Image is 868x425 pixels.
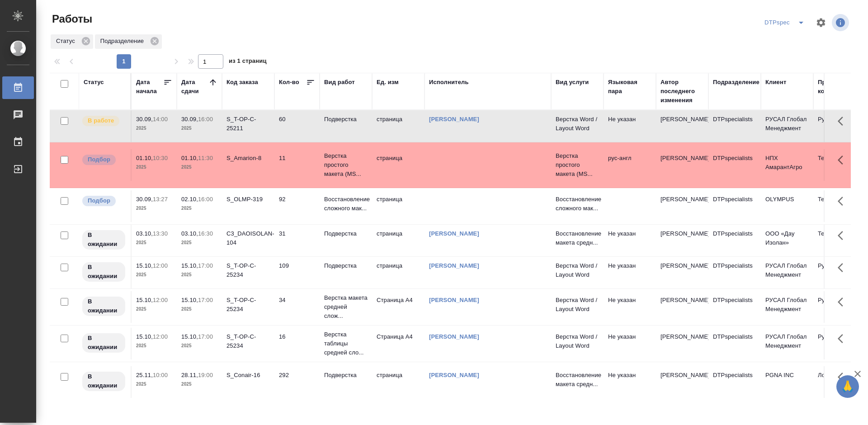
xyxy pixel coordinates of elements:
td: Не указан [604,110,656,142]
span: Посмотреть информацию [832,14,851,31]
p: 2025 [181,124,217,133]
td: страница [372,366,425,398]
p: 2025 [136,238,172,247]
p: Верстка Word / Layout Word [556,296,599,314]
p: 25.11, [136,372,153,378]
p: 03.10, [181,230,198,237]
p: OLYMPUS [765,195,809,204]
p: 2025 [181,341,217,350]
p: РУСАЛ Глобал Менеджмент [765,115,809,133]
p: РУСАЛ Глобал Менеджмент [765,261,809,279]
div: S_T-OP-C-25234 [226,261,270,279]
span: Работы [50,12,92,26]
p: 16:30 [198,230,213,237]
div: Исполнитель назначен, приступать к работе пока рано [81,229,126,250]
button: Здесь прячутся важные кнопки [832,291,854,313]
div: Исполнитель выполняет работу [81,115,126,127]
td: DTPspecialists [708,225,761,256]
td: рус-англ [604,149,656,181]
p: 01.10, [181,155,198,161]
p: 10:00 [153,372,168,378]
p: 02.10, [181,196,198,203]
td: страница [372,149,425,181]
p: РУСАЛ Глобал Менеджмент [765,332,809,350]
a: [PERSON_NAME] [429,230,479,237]
p: 15.10, [181,333,198,340]
p: Верстка простого макета (MS... [324,151,368,179]
td: [PERSON_NAME] [656,110,708,142]
div: Можно подбирать исполнителей [81,195,126,207]
p: 15.10, [136,297,153,303]
p: В ожидании [88,263,120,281]
td: DTPspecialists [708,190,761,222]
p: PGNA INC [765,371,809,380]
div: Исполнитель назначен, приступать к работе пока рано [81,332,126,354]
a: [PERSON_NAME] [429,372,479,378]
td: Не указан [604,225,656,256]
p: 11:30 [198,155,213,161]
div: S_Amarion-8 [226,154,270,163]
div: Статус [84,78,104,87]
p: 01.10, [136,155,153,161]
p: 15.10, [136,333,153,340]
td: страница [372,225,425,256]
button: Здесь прячутся важные кнопки [832,328,854,349]
p: 10:30 [153,155,168,161]
div: Подразделение [95,34,162,49]
p: 2025 [181,380,217,389]
p: ООО «Дау Изолан» [765,229,809,247]
td: DTPspecialists [708,257,761,288]
p: 15.10, [181,297,198,303]
div: S_Conair-16 [226,371,270,380]
td: [PERSON_NAME] [656,190,708,222]
p: 17:00 [198,333,213,340]
td: DTPspecialists [708,291,761,323]
div: Кол-во [279,78,299,87]
p: В ожидании [88,231,120,249]
td: Технический [813,190,866,222]
p: В ожидании [88,334,120,352]
span: из 1 страниц [229,56,267,69]
p: В ожидании [88,297,120,315]
td: Технический [813,149,866,181]
p: 2025 [181,204,217,213]
button: 🙏 [836,375,859,398]
p: 15.10, [136,262,153,269]
td: DTPspecialists [708,149,761,181]
div: Статус [51,34,93,49]
p: 2025 [181,238,217,247]
p: 12:00 [153,333,168,340]
p: 13:27 [153,196,168,203]
td: Локализация [813,366,866,398]
td: Русал [813,257,866,288]
p: Подбор [88,196,110,205]
button: Здесь прячутся важные кнопки [832,190,854,212]
td: 16 [274,328,320,359]
td: 60 [274,110,320,142]
p: Верстка Word / Layout Word [556,332,599,350]
div: split button [762,15,810,30]
p: РУСАЛ Глобал Менеджмент [765,296,809,314]
td: 109 [274,257,320,288]
div: S_T-OP-C-25234 [226,332,270,350]
p: 16:00 [198,116,213,123]
a: [PERSON_NAME] [429,297,479,303]
td: Не указан [604,291,656,323]
p: 2025 [136,270,172,279]
a: [PERSON_NAME] [429,116,479,123]
p: Подверстка [324,371,368,380]
td: DTPspecialists [708,328,761,359]
p: В ожидании [88,372,120,390]
div: C3_DAOISOLAN-104 [226,229,270,247]
td: Не указан [604,257,656,288]
td: Русал [813,328,866,359]
td: [PERSON_NAME] [656,257,708,288]
div: Автор последнего изменения [660,78,704,105]
a: [PERSON_NAME] [429,262,479,269]
p: 12:00 [153,262,168,269]
td: 292 [274,366,320,398]
p: 28.11, [181,372,198,378]
span: Настроить таблицу [810,12,832,33]
div: Исполнитель назначен, приступать к работе пока рано [81,371,126,392]
div: Проектная команда [818,78,861,96]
